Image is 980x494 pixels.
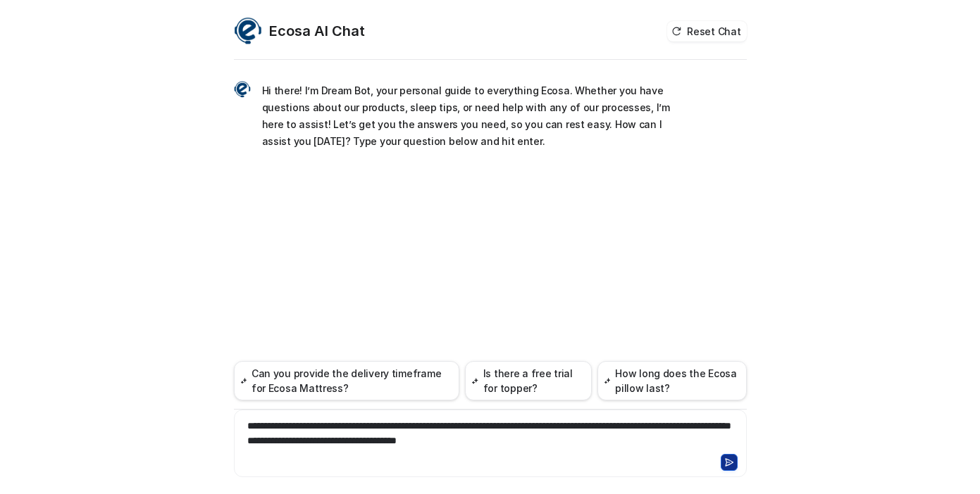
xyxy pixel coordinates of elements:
[269,21,365,41] h2: Ecosa AI Chat
[667,21,746,42] button: Reset Chat
[234,17,262,45] img: Widget
[234,361,460,400] button: Can you provide the delivery timeframe for Ecosa Mattress?
[234,81,251,98] img: Widget
[262,82,674,150] p: Hi there! I’m Dream Bot, your personal guide to everything Ecosa. Whether you have questions abou...
[597,361,747,400] button: How long does the Ecosa pillow last?
[465,361,591,400] button: Is there a free trial for topper?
